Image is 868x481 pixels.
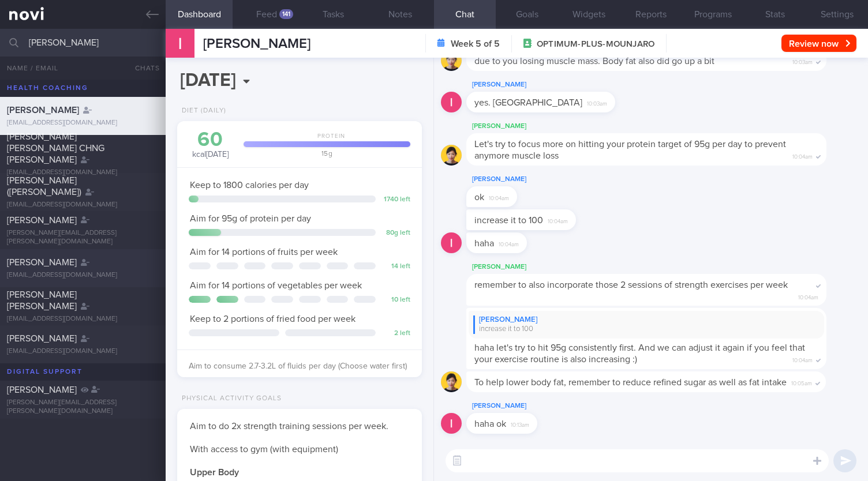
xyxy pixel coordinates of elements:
span: [PERSON_NAME] [PERSON_NAME] CHNG [PERSON_NAME] [7,132,104,164]
div: [EMAIL_ADDRESS][DOMAIN_NAME] [7,315,159,324]
span: Aim for 95g of protein per day [190,214,311,223]
span: [PERSON_NAME] [7,334,77,343]
div: 1740 left [381,196,410,204]
span: haha [474,239,494,248]
button: Review now [781,35,856,52]
div: [PERSON_NAME][EMAIL_ADDRESS][PERSON_NAME][DOMAIN_NAME] [7,229,159,246]
span: ok [474,193,484,202]
span: [PERSON_NAME] ([PERSON_NAME]) [7,176,81,197]
div: 15 g [252,150,399,157]
span: 10:04am [792,354,813,364]
span: 10:04am [548,215,568,226]
span: 10:04am [499,238,519,249]
div: [EMAIL_ADDRESS][DOMAIN_NAME] [7,347,159,356]
span: Aim to consume 2.7-3.2L of fluids per day (Choose water first) [189,362,407,370]
span: haha let's try to hit 95g consistently first. And we can adjust it again if you feel that your ex... [474,343,805,364]
div: kcal [DATE] [189,130,232,160]
span: [PERSON_NAME] [7,385,77,394]
span: Keep to 2 portions of fried food per week [190,314,356,324]
div: increase it to 100 [473,325,820,334]
span: 10:04am [489,191,509,202]
div: Diet (Daily) [177,107,226,115]
span: increase it to 100 [474,216,543,225]
div: [PERSON_NAME] [466,399,572,413]
span: yes. [GEOGRAPHIC_DATA] [474,98,582,107]
span: To help lower body fat, remember to reduce refined sugar as well as fat intake [474,378,787,387]
div: Physical Activity Goals [177,394,282,403]
div: 141 [279,9,293,19]
div: 60 [189,130,232,150]
span: 10:05am [791,377,812,388]
span: [PERSON_NAME] [7,258,77,267]
div: [PERSON_NAME] [466,260,861,274]
div: [EMAIL_ADDRESS][DOMAIN_NAME] [7,201,159,209]
span: Let's try to focus more on hitting your protein target of 95g per day to prevent anymore muscle loss [474,140,786,160]
span: 10:03am [792,55,813,66]
div: 14 left [381,262,410,271]
span: 10:13am [511,418,529,429]
span: With access to gym (with equipment) [190,445,338,454]
strong: Week 5 of 5 [451,38,500,50]
div: [PERSON_NAME][EMAIL_ADDRESS][PERSON_NAME][DOMAIN_NAME] [7,399,159,416]
div: [EMAIL_ADDRESS][DOMAIN_NAME] [7,168,159,177]
div: [PERSON_NAME] [466,78,650,92]
span: [PERSON_NAME] [7,216,77,225]
span: [PERSON_NAME] [PERSON_NAME] [7,290,77,311]
div: [PERSON_NAME] [466,172,552,186]
div: 80 g left [381,229,410,238]
span: haha ok [474,419,506,429]
div: [PERSON_NAME] [473,315,820,325]
span: [PERSON_NAME] [7,106,79,115]
span: [PERSON_NAME] [203,37,310,51]
span: Keep to 1800 calories per day [190,181,309,190]
span: Aim for 14 portions of fruits per week [190,247,338,257]
span: 10:04am [792,150,813,161]
span: OPTIMUM-PLUS-MOUNJARO [537,39,654,50]
button: Chats [119,57,166,80]
span: 10:03am [587,97,607,108]
div: [EMAIL_ADDRESS][DOMAIN_NAME] [7,119,159,127]
span: Aim to do 2x strength training sessions per week. [190,422,388,431]
strong: Upper Body [190,468,239,477]
span: Aim for 14 portions of vegetables per week [190,281,362,290]
span: remember to also incorporate those 2 sessions of strength exercises per week [474,280,788,290]
div: [PERSON_NAME] [466,119,861,133]
div: 10 left [381,296,410,305]
div: Protein [264,133,395,147]
div: 2 left [381,329,410,338]
span: 10:04am [798,291,818,302]
div: [EMAIL_ADDRESS][DOMAIN_NAME] [7,271,159,280]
